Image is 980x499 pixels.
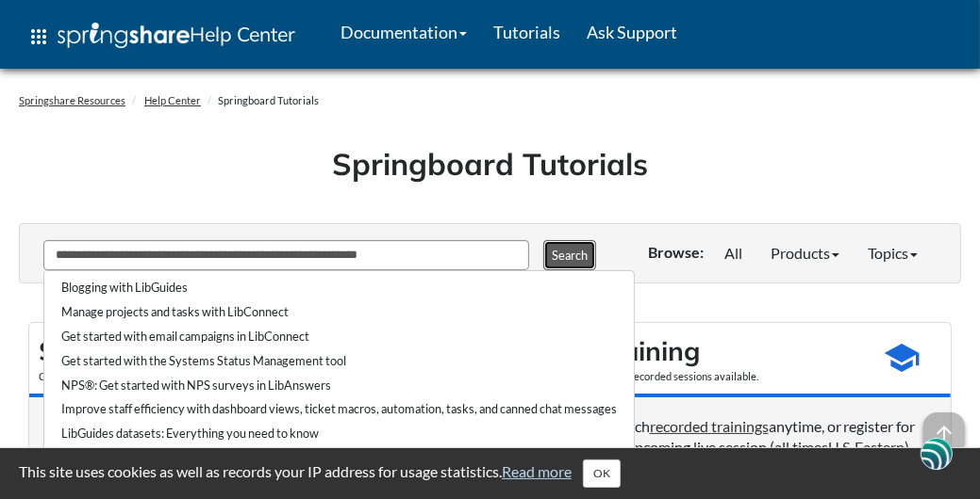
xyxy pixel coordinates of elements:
[58,23,190,48] img: Springshare
[607,416,932,459] p: Watch anytime, or register for an upcoming live session (all times ).
[54,422,624,446] li: LibGuides datasets: Everything you need to know
[54,374,624,398] li: NPS®: Get started with NPS surveys in LibAnswers
[756,236,854,270] a: Products
[190,22,295,46] span: Help Center
[583,459,621,488] button: Close
[828,438,905,456] a: U.S. Eastern
[543,240,596,270] button: Search
[19,94,125,106] a: Springshare Resources
[33,143,947,185] h1: Springboard Tutorials
[923,413,965,431] a: arrow_upward
[327,8,480,56] a: Documentation
[648,242,704,263] p: Browse:
[921,436,953,471] img: svg+xml;base64,PHN2ZyB3aWR0aD0iNDgiIGhlaWdodD0iNDgiIHZpZXdCb3g9IjAgMCA0OCA0OCIgZmlsbD0ibm9uZSIgeG...
[144,94,201,106] a: Help Center
[54,325,624,349] li: Get started with email campaigns in LibConnect
[54,300,624,325] li: Manage projects and tasks with LibConnect
[854,236,932,270] a: Topics
[39,369,558,384] div: Check out the tutorials below, or use the search box above.
[598,369,863,384] div: Live & recorded sessions available.
[27,25,50,48] span: apps
[502,462,572,480] a: Read more
[203,93,319,108] li: Springboard Tutorials
[54,397,624,422] li: Improve staff efficiency with dashboard views, ticket macros, automation, tasks, and canned chat ...
[14,8,308,65] a: apps Help Center
[710,236,756,270] a: All
[54,349,624,374] li: Get started with the Systems Status Management tool
[883,339,921,377] span: school
[54,276,624,300] li: Blogging with LibGuides
[650,417,769,435] a: recorded trainings
[923,412,965,454] span: arrow_upward
[39,332,558,369] h2: Springboard tutorials
[573,8,690,56] a: Ask Support
[598,332,863,369] h2: Training
[480,8,573,56] a: Tutorials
